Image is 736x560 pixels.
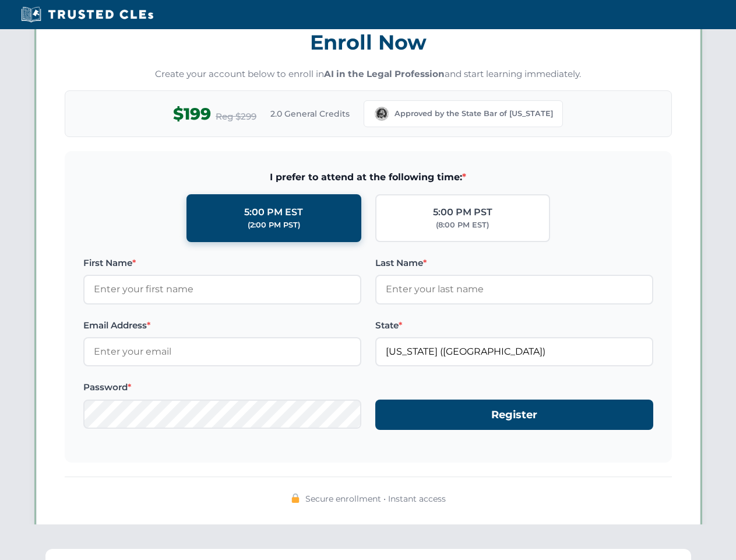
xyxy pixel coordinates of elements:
[65,24,672,61] h3: Enroll Now
[83,380,361,394] label: Password
[83,275,361,304] input: Enter your first name
[375,275,653,304] input: Enter your last name
[270,107,350,120] span: 2.0 General Credits
[83,337,361,366] input: Enter your email
[216,110,256,124] span: Reg $299
[17,6,157,23] img: Trusted CLEs
[375,400,653,430] button: Register
[83,170,653,185] span: I prefer to attend at the following time:
[291,494,300,503] img: 🔒
[65,68,672,81] p: Create your account below to enroll in and start learning immediately.
[375,318,653,332] label: State
[433,205,492,220] div: 5:00 PM PST
[374,106,390,122] img: Washington Bar
[375,337,653,366] input: Washington (WA)
[83,318,361,332] label: Email Address
[248,219,300,231] div: (2:00 PM PST)
[83,256,361,270] label: First Name
[305,492,446,505] span: Secure enrollment • Instant access
[375,256,653,270] label: Last Name
[436,219,489,231] div: (8:00 PM EST)
[395,108,553,120] span: Approved by the State Bar of [US_STATE]
[324,68,445,79] strong: AI in the Legal Profession
[244,205,303,220] div: 5:00 PM EST
[173,101,211,127] span: $199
